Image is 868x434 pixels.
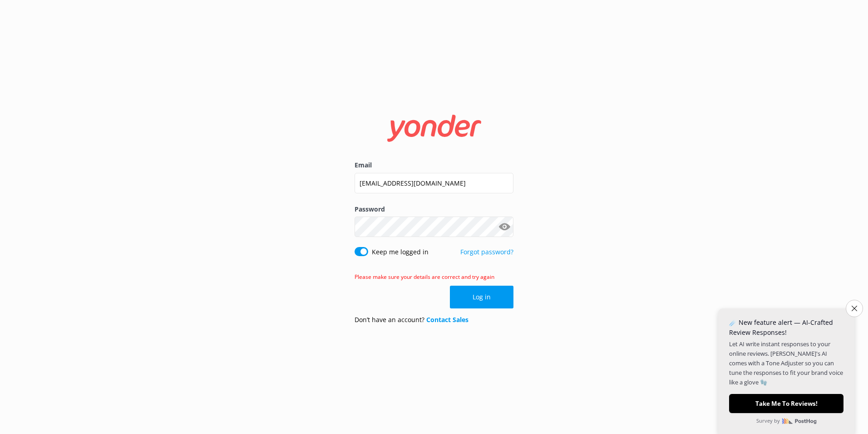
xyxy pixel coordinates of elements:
[355,273,494,281] span: Please make sure your details are correct and try again
[372,247,429,257] label: Keep me logged in
[355,204,513,214] label: Password
[426,315,469,324] a: Contact Sales
[450,286,513,308] button: Log in
[355,160,513,170] label: Email
[355,315,469,325] p: Don’t have an account?
[355,173,513,193] input: user@emailaddress.com
[460,247,513,256] a: Forgot password?
[495,218,513,236] button: Show password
